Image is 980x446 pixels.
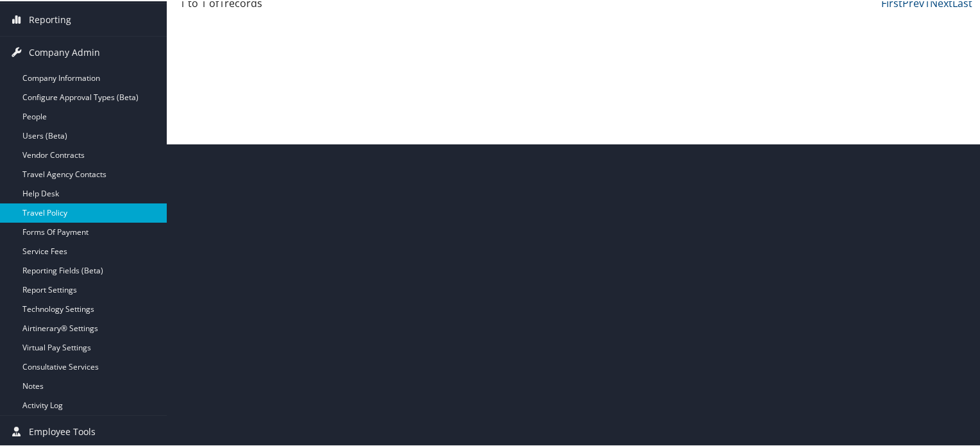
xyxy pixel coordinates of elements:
span: Reporting [29,3,71,35]
span: Company Admin [29,35,100,67]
